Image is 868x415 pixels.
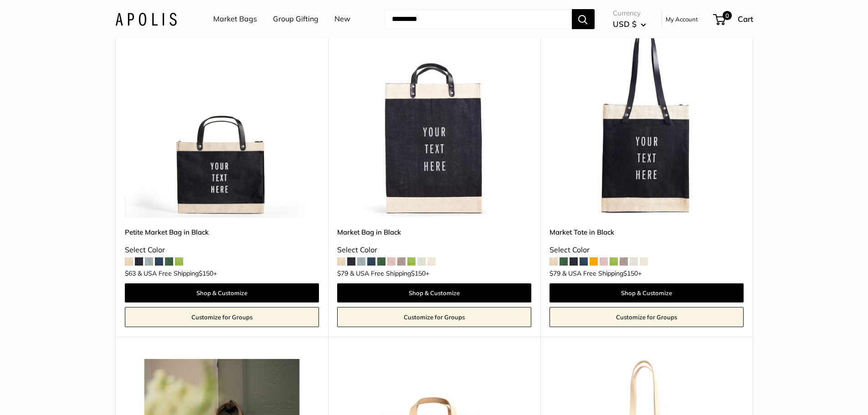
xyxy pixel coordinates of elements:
[138,270,217,277] span: & USA Free Shipping +
[714,12,753,26] a: 0 Cart
[613,7,646,20] span: Currency
[125,243,319,257] div: Select Color
[562,270,642,277] span: & USA Free Shipping +
[334,12,350,26] a: New
[213,12,257,26] a: Market Bags
[199,269,213,277] span: $150
[572,9,595,29] button: Search
[115,12,177,26] img: Apolis
[613,17,646,31] button: USD $
[125,24,319,218] a: description_Make it yours with custom printed text.Petite Market Bag in Black
[273,12,318,26] a: Group Gifting
[722,11,731,20] span: 0
[613,19,637,29] span: USD $
[550,269,560,277] span: $79
[623,269,638,277] span: $150
[337,269,348,277] span: $79
[337,24,531,218] a: Market Bag in BlackMarket Bag in Black
[125,227,319,237] a: Petite Market Bag in Black
[337,24,531,218] img: Market Bag in Black
[738,14,753,24] span: Cart
[550,227,744,237] a: Market Tote in Black
[337,283,531,302] a: Shop & Customize
[411,269,426,277] span: $150
[550,24,744,218] img: description_Make it yours with custom text.
[337,227,531,237] a: Market Bag in Black
[7,380,98,408] iframe: Sign Up via Text for Offers
[550,24,744,218] a: description_Make it yours with custom text.Market Tote in Black
[666,14,698,25] a: My Account
[337,243,531,257] div: Select Color
[550,243,744,257] div: Select Color
[550,307,744,327] a: Customize for Groups
[385,9,572,29] input: Search...
[550,283,744,302] a: Shop & Customize
[125,283,319,302] a: Shop & Customize
[125,24,319,218] img: description_Make it yours with custom printed text.
[337,307,531,327] a: Customize for Groups
[350,270,429,277] span: & USA Free Shipping +
[125,307,319,327] a: Customize for Groups
[125,269,136,277] span: $63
